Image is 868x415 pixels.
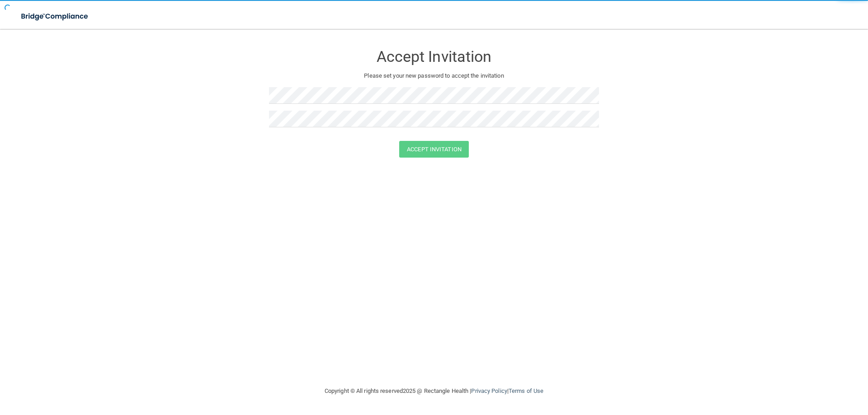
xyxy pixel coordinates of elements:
p: Please set your new password to accept the invitation [276,70,592,81]
a: Privacy Policy [471,387,507,394]
img: bridge_compliance_login_screen.278c3ca4.svg [14,7,97,26]
a: Terms of Use [509,387,543,394]
button: Accept Invitation [399,141,469,158]
h3: Accept Invitation [269,48,599,65]
div: Copyright © All rights reserved 2025 @ Rectangle Health | | [269,377,599,406]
